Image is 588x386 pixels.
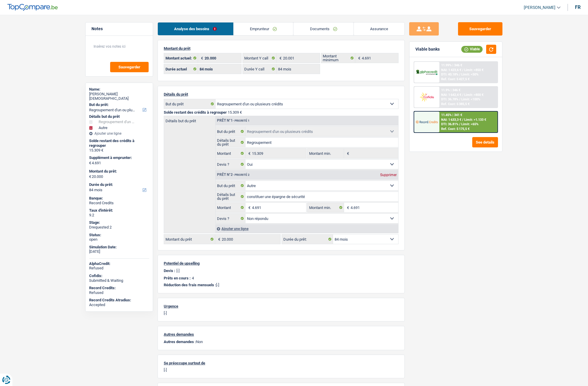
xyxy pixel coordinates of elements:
div: Ref. Cost: 5 427,5 € [441,77,470,81]
span: Limit: >1.133 € [464,118,486,122]
div: [DATE] [89,249,149,254]
div: Record Credits Atradius: [89,298,149,303]
div: Banque: [89,196,149,201]
p: Potentiel de upselling [164,261,399,266]
div: Ajouter une ligne [89,131,149,136]
label: Détails but du prêt [216,138,245,147]
span: Limit: <100% [461,97,480,101]
label: Détails but du prêt [216,192,245,201]
label: Supplément à emprunter: [89,155,148,160]
label: Montant du prêt: [89,169,148,174]
button: Sauvegarder [458,22,502,36]
p: Urgence [164,304,399,308]
span: NAI: 1 633,3 € [441,118,461,122]
div: Prêt n°2 [216,173,251,177]
img: TopCompare Logo [7,4,58,11]
label: Montant minimum [321,53,355,63]
div: AlphaCredit: [89,261,149,266]
div: 15.309 € [89,148,149,153]
p: [-] [164,311,399,315]
span: / [459,122,460,126]
p: Autres demandes [164,332,399,337]
span: / [462,68,463,72]
div: Supprimer [379,173,398,177]
img: Record Credits [416,116,438,127]
span: Autres demandes : [164,340,196,344]
button: See details [472,137,498,147]
div: Refused [89,266,149,271]
div: Submitted & Waiting [89,278,149,283]
img: AlphaCredit [416,69,438,76]
div: Drequested 2 [89,225,149,230]
div: Status: [89,233,149,237]
span: / [462,93,463,97]
span: € [245,149,252,158]
label: Montant min. [308,149,344,158]
button: Sauvegarder [110,62,149,72]
span: € [198,53,205,63]
span: Sauvegarder [118,65,140,69]
a: Assurance [354,22,405,35]
p: Détails du prêt [164,92,399,96]
label: Durée Y call [243,64,277,74]
p: Se préoccupe surtout de [164,361,399,365]
label: Montant Y call [243,53,277,63]
span: Réduction des frais mensuels : [164,283,216,287]
p: [-] [176,268,179,273]
label: Durée actuel [164,64,198,74]
label: But du prêt [164,99,216,109]
span: Solde restant des crédits à regrouper [164,110,227,115]
div: 11.9% | 346 € [441,88,460,92]
div: Viable banks [415,47,440,52]
label: Devis ? [216,214,245,223]
p: Devis : [164,268,175,273]
label: Montant actuel: [164,53,198,63]
span: Limit: <50% [461,73,478,76]
div: Stage: [89,220,149,225]
div: Record Credits [89,201,149,205]
div: 9.2 [89,213,149,218]
label: Durée du prêt: [89,182,148,187]
span: € [89,174,91,179]
label: Durée du prêt: [282,234,333,244]
a: [PERSON_NAME] [519,3,560,12]
div: Taux d'intérêt: [89,208,149,213]
a: Documents [293,22,354,35]
span: € [277,53,283,63]
span: / [459,97,460,101]
span: - Priorité 2 [233,173,250,176]
div: [PERSON_NAME][DEMOGRAPHIC_DATA] [89,92,149,101]
p: 4 [192,276,194,280]
a: Analyse des besoins [158,22,233,35]
div: Record Credits: [89,286,149,290]
div: Ref. Cost: 5 385,5 € [441,102,470,106]
div: open [89,237,149,242]
div: Simulation Date: [89,245,149,250]
span: / [462,118,463,122]
div: 11.99% | 346 € [441,63,462,67]
label: Détails but du prêt [164,116,215,123]
label: Montant [216,203,245,212]
p: Montant du prêt [164,46,399,51]
div: Refused [89,290,149,295]
span: € [355,53,362,63]
div: Viable [461,46,483,52]
label: Montant du prêt [164,234,215,244]
div: Accepted [89,303,149,307]
span: / [459,73,460,76]
span: € [89,161,91,165]
div: fr [575,4,581,10]
img: Cofidis [416,91,438,102]
span: DTI: 40.18% [441,73,458,76]
div: 11.45% | 341 € [441,113,462,117]
label: Montant min. [308,203,344,212]
span: [PERSON_NAME] [524,5,555,10]
div: Prêt n°1 [216,119,251,123]
div: Ref. Cost: 5 175,5 € [441,127,470,131]
div: Solde restant des crédits à regrouper [89,139,149,148]
span: - Priorité 1 [233,119,250,122]
span: 15.309 € [228,110,242,115]
label: But du prêt [216,181,245,190]
div: Ajouter une ligne [215,224,398,233]
span: € [215,234,222,244]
